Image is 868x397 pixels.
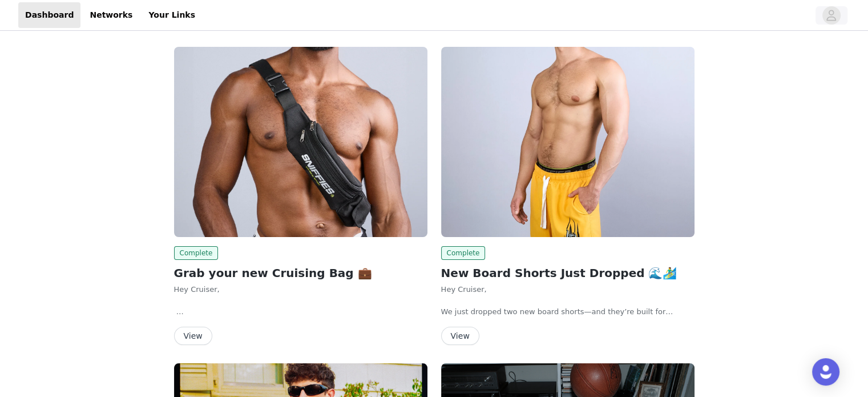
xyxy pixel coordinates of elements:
a: Dashboard [18,2,80,28]
img: Sniffies [441,47,695,237]
a: Your Links [142,2,202,28]
span: Complete [174,246,219,260]
button: View [174,327,212,345]
button: View [441,327,479,345]
a: View [441,332,479,340]
p: Hey Cruiser, [174,284,427,295]
div: Open Intercom Messenger [812,358,839,386]
h2: New Board Shorts Just Dropped 🌊🏄‍♂️ [441,264,695,282]
a: View [174,332,212,340]
img: Sniffies [174,47,427,237]
p: We just dropped two new board shorts—and they’re built for poolside thirst, beach hookups, and ev... [441,306,695,318]
p: Hey Cruiser, [441,284,695,295]
h2: Grab your new Cruising Bag 💼 [174,264,427,282]
span: Complete [441,246,486,260]
div: avatar [826,6,837,25]
a: Networks [83,2,139,28]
